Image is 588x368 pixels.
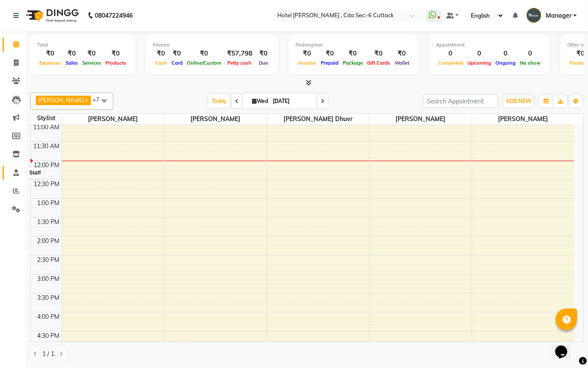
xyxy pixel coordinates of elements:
div: 11:00 AM [32,123,62,132]
div: 2:30 PM [36,256,62,265]
input: 2025-09-03 [270,95,313,108]
div: 0 [436,49,465,59]
div: ₹0 [63,49,80,59]
span: Products [103,60,128,66]
span: Wed [250,98,270,104]
span: ADD NEW [506,98,531,104]
div: 12:00 PM [32,161,62,170]
div: 2:00 PM [36,237,62,246]
span: [PERSON_NAME] [370,114,472,125]
span: Gift Cards [365,60,392,66]
div: Appointment [436,41,543,49]
span: +7 [93,96,106,103]
div: 1:00 PM [36,199,62,208]
span: Sales [63,60,80,66]
iframe: chat widget [552,334,579,359]
div: ₹0 [185,49,224,59]
div: 3:30 PM [36,293,62,303]
b: 08047224946 [95,3,133,28]
span: Expenses [37,60,63,66]
span: [PERSON_NAME] [165,114,267,125]
input: Search Appointment [423,94,498,108]
div: 11:30 AM [32,142,62,151]
div: 0 [493,49,518,59]
a: x [84,97,88,103]
div: ₹0 [169,49,185,59]
span: 1 / 1 [42,349,54,359]
span: Due [257,60,270,66]
div: ₹0 [341,49,365,59]
div: ₹0 [37,49,63,59]
div: 1:30 PM [36,218,62,227]
span: Petty cash [226,60,254,66]
div: Stylist [31,114,62,123]
div: Staff [27,168,43,178]
span: Today [208,94,230,108]
div: 12:30 PM [32,180,62,189]
div: 0 [465,49,493,59]
div: ₹57,798 [224,49,256,59]
span: Online/Custom [185,60,224,66]
div: ₹0 [256,49,271,59]
span: [PERSON_NAME] [472,114,575,125]
span: Prepaid [319,60,341,66]
div: ₹0 [80,49,103,59]
img: Manager [526,8,541,23]
div: 4:00 PM [36,312,62,321]
span: Manager [546,11,572,20]
div: Total [37,41,128,49]
span: No show [518,60,543,66]
button: ADD NEW [504,95,533,107]
div: ₹0 [319,49,341,59]
div: ₹0 [153,49,169,59]
span: Card [169,60,185,66]
div: 3:00 PM [36,274,62,284]
span: [PERSON_NAME] [62,114,164,125]
div: ₹0 [296,49,319,59]
div: 0 [518,49,543,59]
div: Redemption [296,41,411,49]
div: ₹0 [103,49,128,59]
span: Package [341,60,365,66]
span: Voucher [296,60,319,66]
div: ₹0 [392,49,411,59]
div: ₹0 [365,49,392,59]
span: Cash [153,60,169,66]
span: Ongoing [493,60,518,66]
div: 4:30 PM [36,331,62,340]
img: logo [22,3,81,28]
span: Upcoming [465,60,493,66]
span: Wallet [392,60,411,66]
span: [PERSON_NAME] dhuvr [267,114,369,125]
span: Completed [436,60,465,66]
span: Services [80,60,103,66]
div: Finance [153,41,271,49]
span: [PERSON_NAME] [38,97,84,103]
